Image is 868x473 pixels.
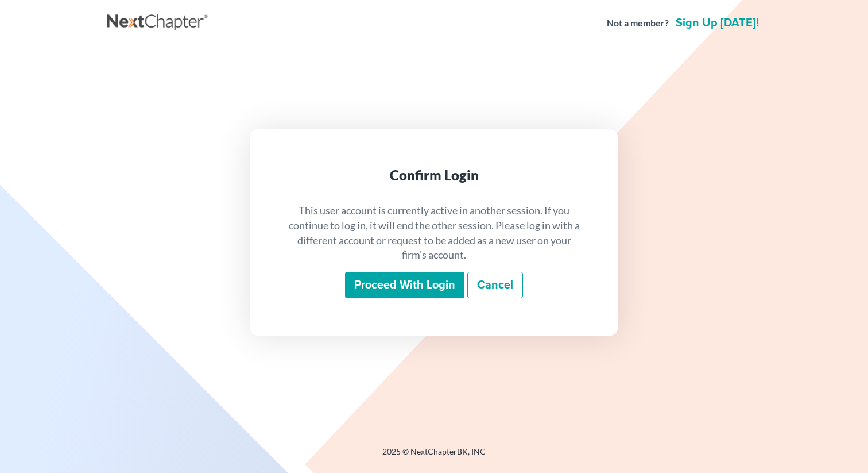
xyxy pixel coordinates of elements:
[345,272,464,298] input: Proceed with login
[467,272,523,298] a: Cancel
[287,166,581,184] div: Confirm Login
[607,17,669,30] strong: Not a member?
[673,17,761,29] a: Sign up [DATE]!
[107,446,761,467] div: 2025 © NextChapterBK, INC
[287,203,581,263] p: This user account is currently active in another session. If you continue to log in, it will end ...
